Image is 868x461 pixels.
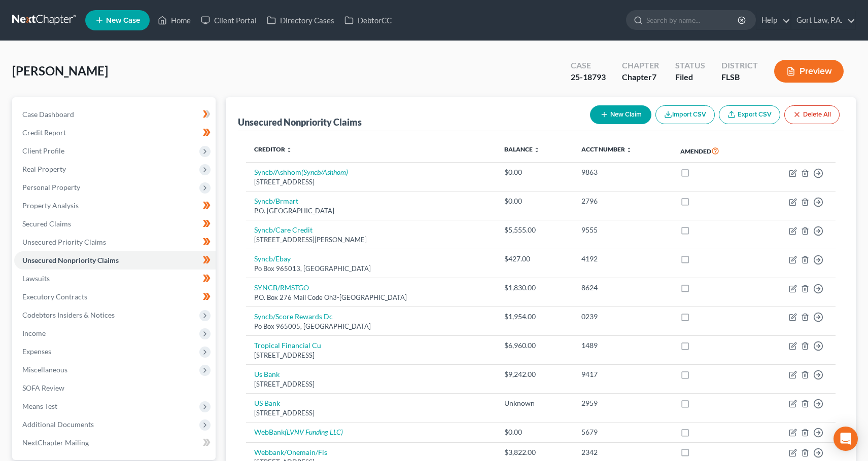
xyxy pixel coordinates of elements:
a: SYNCB/RMSTGO [254,283,309,292]
div: $3,822.00 [504,447,565,457]
a: Syncb/Ebay [254,254,291,263]
div: FLSB [721,71,758,83]
span: Personal Property [22,183,80,191]
a: Webbank/Onemain/Fis [254,448,327,456]
span: Additional Documents [22,420,94,429]
i: (LVNV Funding LLC) [285,428,343,436]
a: Help [756,11,790,29]
span: NextChapter Mailing [22,438,89,447]
a: Home [153,11,196,29]
div: 8624 [581,283,665,293]
i: (Syncb/Ashhom) [301,168,348,176]
div: [STREET_ADDRESS] [254,379,489,389]
div: 5679 [581,427,665,437]
div: Po Box 965005, [GEOGRAPHIC_DATA] [254,322,489,331]
button: Delete All [784,105,840,124]
a: Export CSV [719,105,780,124]
i: unfold_more [286,147,292,153]
div: $427.00 [504,254,565,264]
a: Secured Claims [14,215,216,233]
a: Case Dashboard [14,105,216,124]
a: Directory Cases [262,11,339,29]
span: Expenses [22,347,51,356]
a: Credit Report [14,124,216,142]
div: $0.00 [504,167,565,177]
a: Syncb/Ashhom(Syncb/Ashhom) [254,168,348,176]
div: 0239 [581,312,665,322]
a: Creditor unfold_more [254,145,292,153]
i: unfold_more [534,147,540,153]
div: Filed [675,71,705,83]
input: Search by name... [646,11,739,29]
span: Income [22,329,46,337]
span: Case Dashboard [22,110,74,119]
span: New Case [106,17,140,24]
div: Case [571,60,606,71]
div: Unknown [504,398,565,408]
span: Secured Claims [22,219,71,228]
div: 2959 [581,398,665,408]
div: 4192 [581,254,665,264]
div: Open Intercom Messenger [834,427,858,451]
div: $1,830.00 [504,283,565,293]
div: [STREET_ADDRESS] [254,408,489,418]
button: Import CSV [655,105,715,124]
span: Lawsuits [22,274,50,283]
a: Us Bank [254,370,280,378]
a: Syncb/Brmart [254,197,298,205]
a: Balance unfold_more [504,145,540,153]
a: Syncb/Care Credit [254,225,313,234]
div: 9863 [581,167,665,177]
div: P.O. [GEOGRAPHIC_DATA] [254,206,489,216]
span: [PERSON_NAME] [12,63,108,78]
a: Client Portal [196,11,262,29]
a: Gort Law, P.A. [791,11,855,29]
span: Miscellaneous [22,365,67,374]
div: $1,954.00 [504,312,565,322]
span: Real Property [22,165,66,173]
div: [STREET_ADDRESS] [254,351,489,360]
a: NextChapter Mailing [14,434,216,452]
div: [STREET_ADDRESS] [254,177,489,187]
a: DebtorCC [339,11,397,29]
div: [STREET_ADDRESS][PERSON_NAME] [254,235,489,245]
span: Client Profile [22,146,64,155]
span: Unsecured Nonpriority Claims [22,256,119,264]
div: Chapter [622,60,659,71]
span: 7 [652,72,656,82]
div: $0.00 [504,427,565,437]
div: 9555 [581,225,665,235]
span: Property Analysis [22,201,79,210]
div: $5,555.00 [504,225,565,235]
div: District [721,60,758,71]
button: New Claim [590,105,651,124]
div: Chapter [622,71,659,83]
a: Acct Number unfold_more [581,145,632,153]
div: $6,960.00 [504,340,565,351]
div: 2342 [581,447,665,457]
i: unfold_more [626,147,632,153]
span: Credit Report [22,128,66,137]
span: SOFA Review [22,383,64,392]
a: Lawsuits [14,270,216,288]
a: Syncb/Score Rewards Dc [254,312,333,321]
div: 25-18793 [571,71,606,83]
button: Preview [774,60,844,83]
span: Executory Contracts [22,292,87,301]
th: Amended [672,139,754,163]
div: Unsecured Nonpriority Claims [238,116,362,128]
div: 9417 [581,369,665,379]
a: WebBank(LVNV Funding LLC) [254,428,343,436]
a: US Bank [254,399,280,407]
div: P.O. Box 276 Mail Code Oh3-[GEOGRAPHIC_DATA] [254,293,489,302]
div: $9,242.00 [504,369,565,379]
a: Unsecured Nonpriority Claims [14,251,216,270]
a: Tropical Financial Cu [254,341,321,350]
div: 1489 [581,340,665,351]
div: $0.00 [504,196,565,206]
div: Status [675,60,705,71]
div: 2796 [581,196,665,206]
a: Property Analysis [14,197,216,215]
a: SOFA Review [14,379,216,397]
span: Unsecured Priority Claims [22,238,106,246]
